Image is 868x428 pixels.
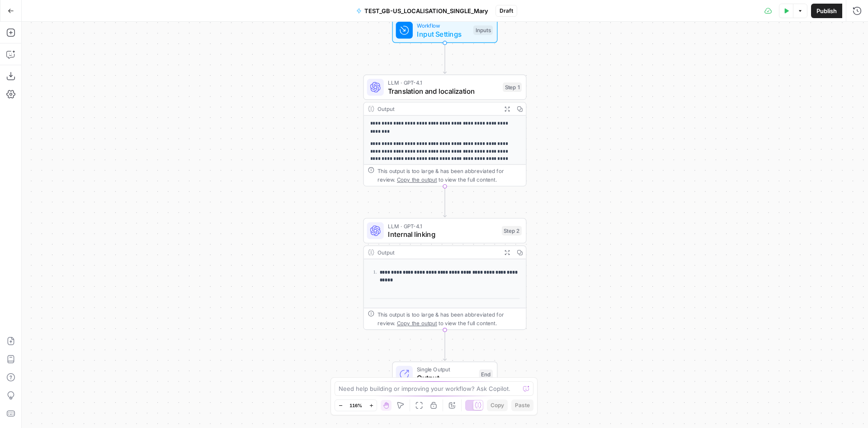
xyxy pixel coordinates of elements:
button: Paste [511,399,533,411]
g: Edge from step_2 to end [443,330,447,361]
span: Output [417,373,475,383]
span: Copy [491,401,504,409]
div: This output is too large & has been abbreviated for review. to view the full content. [377,167,522,183]
span: Internal linking [388,229,497,240]
span: LLM · GPT-4.1 [388,222,497,231]
button: Copy [487,399,508,411]
span: Single Output [417,365,475,374]
div: WorkflowInput SettingsInputs [363,18,526,43]
g: Edge from start to step_1 [443,43,447,74]
span: Translation and localization [388,86,499,96]
div: Output [377,248,498,257]
span: Input Settings [417,29,469,39]
span: Publish [816,6,837,15]
button: TEST_GB-US_LOCALISATION_SINGLE_Mary [351,4,494,18]
span: LLM · GPT-4.1 [388,78,499,87]
button: Publish [811,4,842,18]
span: Draft [500,7,513,15]
span: Paste [515,401,530,409]
div: Output [377,105,498,113]
div: This output is too large & has been abbreviated for review. to view the full content. [377,310,522,327]
span: 116% [349,402,362,409]
g: Edge from step_1 to step_2 [443,187,447,217]
div: Step 2 [502,226,522,236]
div: Step 1 [503,82,522,92]
span: TEST_GB-US_LOCALISATION_SINGLE_Mary [364,6,488,15]
div: Single OutputOutputEnd [363,361,526,387]
div: End [479,370,493,379]
span: Workflow [417,21,469,30]
span: Copy the output [397,176,437,183]
span: Copy the output [397,320,437,326]
div: Inputs [473,25,493,35]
